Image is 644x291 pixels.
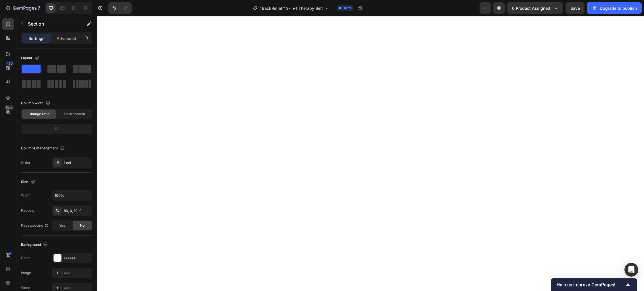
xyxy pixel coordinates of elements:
div: Undo/Redo [108,2,132,14]
span: 0 product assigned [512,5,550,11]
div: Color [21,255,30,261]
div: Add... [64,271,91,276]
div: Size [21,178,36,186]
div: 12 [22,125,91,133]
div: Order [21,160,30,165]
span: Draft [342,5,351,11]
span: Save [570,6,580,11]
button: Show survey - Help us improve GemPages! [557,281,631,288]
input: Auto [52,190,92,201]
div: Upgrade to publish [592,5,637,11]
div: 80, 0, 10, 0 [64,208,91,213]
div: Page padding [21,223,49,228]
div: Video [21,285,30,290]
p: Advanced [57,35,76,41]
button: Save [566,2,584,14]
div: Beta [4,105,14,110]
div: 1 col [64,160,91,165]
button: 0 product assigned [507,2,563,14]
p: Section [28,20,75,27]
span: BackRelief™ 3-in-1 Therapy Belt [262,5,323,11]
span: Change ratio [28,111,49,117]
span: Fit to content [64,111,85,117]
span: / [259,5,261,11]
div: 450 [5,61,14,66]
div: FFFFFF [64,256,91,261]
div: Padding [21,208,34,213]
button: Upgrade to publish [587,2,642,14]
p: 7 [38,5,40,11]
div: Image [21,270,31,275]
button: 7 [2,2,43,14]
span: No [80,223,85,228]
div: Add... [64,286,91,291]
p: Settings [28,35,45,41]
span: Yes [59,223,65,228]
iframe: Design area [97,16,644,291]
div: Column width [21,99,51,107]
div: Layout [21,54,40,62]
div: Width [21,193,30,198]
div: Background [21,241,49,249]
div: Columns management [21,144,66,152]
div: Open Intercom Messenger [624,263,638,277]
span: Help us improve GemPages! [557,282,624,288]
